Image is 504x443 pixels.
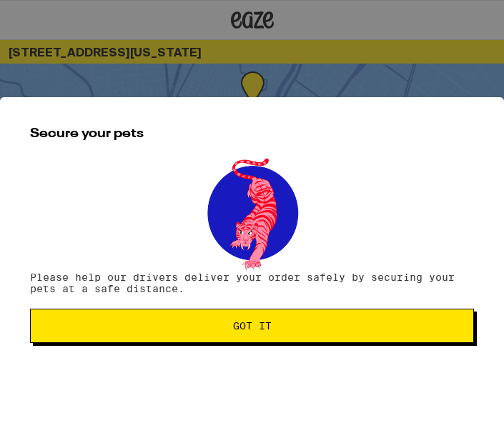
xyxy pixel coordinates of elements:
button: Got it [30,309,474,343]
img: pets [194,154,311,272]
span: Got it [233,321,272,331]
span: Hi. Need any help? [9,10,103,21]
p: Please help our drivers deliver your order safely by securing your pets at a safe distance. [30,272,474,294]
h2: Secure your pets [30,127,474,140]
